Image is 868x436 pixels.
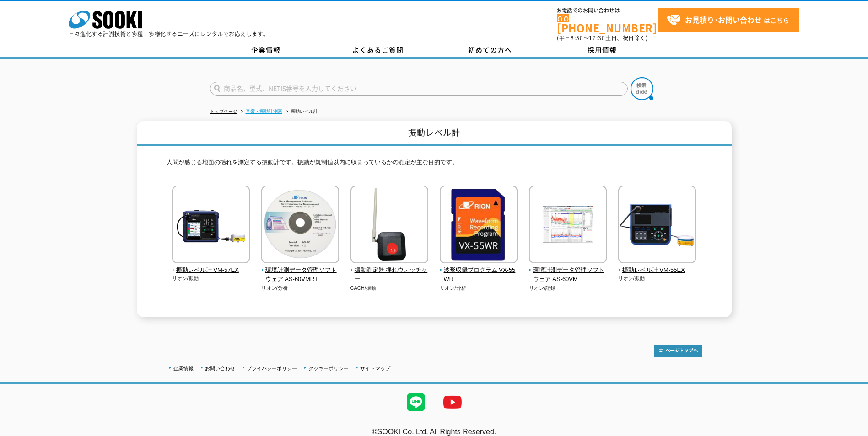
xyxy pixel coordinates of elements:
a: 企業情報 [173,366,194,371]
img: 波形収録プログラム VX-55WR [440,186,518,266]
a: 環境計測データ管理ソフトウェア AS-60VM [529,257,607,284]
a: お問い合わせ [205,366,235,371]
img: LINE [398,384,434,420]
a: トップページ [210,109,237,114]
img: トップページへ [654,345,702,357]
a: 企業情報 [210,43,322,57]
a: プライバシーポリシー [247,366,297,371]
strong: お見積り･お問い合わせ [685,14,762,25]
a: 採用情報 [546,43,658,57]
p: CACH/振動 [350,284,429,292]
li: 振動レベル計 [284,107,318,117]
a: 波形収録プログラム VX-55WR [440,257,518,284]
a: [PHONE_NUMBER] [557,14,658,33]
img: 振動レベル計 VM-57EX [172,186,250,266]
a: 振動レベル計 VM-55EX [618,257,696,275]
p: リオン/分析 [440,284,518,292]
a: 音響・振動計測器 [246,109,282,114]
p: リオン/振動 [172,275,250,282]
span: はこちら [667,13,789,27]
p: 日々進化する計測技術と多種・多様化するニーズにレンタルでお応えします。 [69,31,269,37]
span: お電話でのお問い合わせは [557,8,658,13]
a: サイトマップ [360,366,390,371]
span: 8:50 [571,34,583,42]
span: (平日 ～ 土日、祝日除く) [557,34,647,42]
img: YouTube [434,384,471,420]
img: 環境計測データ管理ソフトウェア AS-60VM [529,186,607,266]
h1: 振動レベル計 [137,121,732,146]
p: リオン/分析 [261,284,340,292]
img: 環境計測データ管理ソフトウェア AS-60VMRT [261,186,339,266]
a: よくあるご質問 [322,43,434,57]
img: btn_search.png [631,77,653,100]
img: 振動測定器 揺れウォッチャー [350,186,428,266]
p: リオン/振動 [618,275,696,282]
a: 初めての方へ [434,43,546,57]
span: 環境計測データ管理ソフトウェア AS-60VMRT [261,266,340,285]
span: 初めての方へ [468,45,512,55]
a: 振動測定器 揺れウォッチャー [350,257,429,284]
a: お見積り･お問い合わせはこちら [658,8,799,32]
p: リオン/記録 [529,284,607,292]
a: 環境計測データ管理ソフトウェア AS-60VMRT [261,257,340,284]
span: 波形収録プログラム VX-55WR [440,266,518,285]
input: 商品名、型式、NETIS番号を入力してください [210,82,628,96]
span: 17:30 [589,34,605,42]
span: 振動レベル計 VM-55EX [618,266,696,275]
a: クッキーポリシー [308,366,349,371]
span: 振動レベル計 VM-57EX [172,266,250,275]
span: 環境計測データ管理ソフトウェア AS-60VM [529,266,607,285]
span: 振動測定器 揺れウォッチャー [350,266,429,285]
p: 人間が感じる地面の揺れを測定する振動計です。振動が規制値以内に収まっているかの測定が主な目的です。 [167,158,702,172]
a: 振動レベル計 VM-57EX [172,257,250,275]
img: 振動レベル計 VM-55EX [618,186,696,266]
